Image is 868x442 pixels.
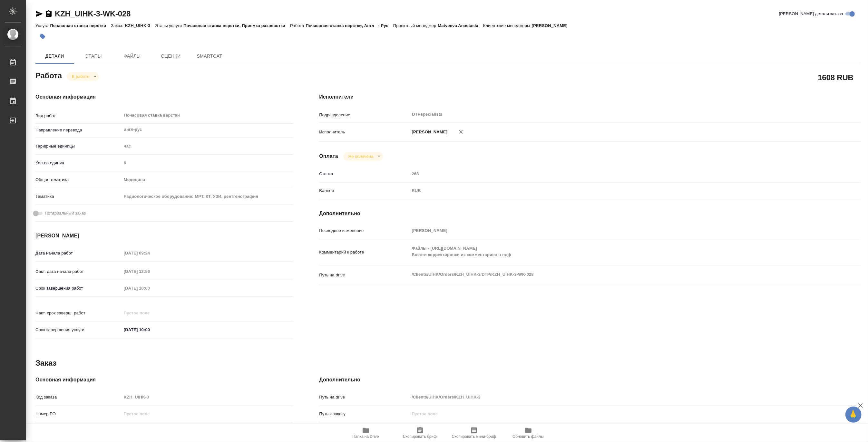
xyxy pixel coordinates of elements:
p: Дата начала работ [35,250,122,256]
p: Срок завершения работ [35,285,122,292]
div: В работе [343,152,383,161]
div: В работе [67,72,99,81]
span: Скопировать мини-бриф [452,434,496,439]
p: Валюта [319,187,409,194]
p: Тематика [35,193,122,200]
span: 🙏 [848,408,859,421]
h4: Оплата [319,152,338,160]
h4: Дополнительно [319,376,861,384]
p: Путь к заказу [319,411,409,417]
input: Пустое поле [122,267,178,276]
div: RUB [409,185,815,196]
input: Пустое поле [122,392,294,402]
p: Направление перевода [35,127,122,133]
p: [PERSON_NAME] [532,23,572,28]
h4: Основная информация [35,376,293,384]
h2: Работа [35,69,62,81]
p: Факт. дата начала работ [35,268,122,275]
span: Скопировать бриф [403,434,437,439]
p: Путь на drive [319,272,409,278]
h4: Исполнители [319,93,861,101]
p: Срок завершения услуги [35,327,122,333]
p: Почасовая ставка верстки, Англ → Рус [306,23,393,28]
p: Проектный менеджер [393,23,438,28]
button: Скопировать бриф [393,424,447,442]
p: Путь на drive [319,394,409,400]
p: Тарифные единицы [35,143,122,149]
input: ✎ Введи что-нибудь [122,325,178,334]
input: Пустое поле [409,226,815,235]
h4: Основная информация [35,93,293,101]
h4: Дополнительно [319,210,861,217]
input: Пустое поле [122,283,178,293]
button: Скопировать ссылку [45,10,53,18]
p: Услуга [35,23,50,28]
p: Ставка [319,171,409,177]
button: В работе [70,74,91,79]
button: Добавить тэг [35,29,50,43]
span: Папка на Drive [353,434,379,439]
p: Номер РО [35,411,122,417]
input: Пустое поле [409,409,815,418]
span: Обновить файлы [512,434,544,439]
input: Пустое поле [122,248,178,258]
textarea: Файлы - [URL][DOMAIN_NAME] Внести корректировки из комментариев в пдф [409,243,815,260]
input: Пустое поле [122,308,178,318]
button: Скопировать мини-бриф [447,424,501,442]
button: 🙏 [845,407,862,423]
p: Факт. срок заверш. работ [35,310,122,316]
button: Обновить файлы [501,424,555,442]
span: SmartCat [194,52,225,60]
div: Медицина [122,174,294,185]
input: Пустое поле [409,392,815,402]
input: Пустое поле [122,158,294,168]
a: KZH_UIHK-3-WK-028 [55,9,131,18]
button: Удалить исполнителя [454,125,468,139]
p: Matveeva Anastasia [438,23,483,28]
button: Папка на Drive [339,424,393,442]
div: час [122,141,294,152]
h2: 1608 RUB [818,72,853,83]
input: Пустое поле [409,169,815,178]
p: Клиентские менеджеры [483,23,532,28]
p: Комментарий к работе [319,249,409,255]
p: Заказ: [111,23,125,28]
p: Подразделение [319,112,409,118]
input: Пустое поле [122,409,294,418]
p: Общая тематика [35,177,122,183]
p: Исполнитель [319,129,409,135]
p: Последнее изменение [319,227,409,234]
h4: [PERSON_NAME] [35,232,293,240]
button: Скопировать ссылку для ЯМессенджера [35,10,43,18]
p: Вид работ [35,113,122,119]
p: Этапы услуги [155,23,183,28]
span: Детали [39,52,70,60]
span: Оценки [155,52,186,60]
span: [PERSON_NAME] детали заказа [779,11,843,17]
span: Этапы [78,52,109,60]
span: Нотариальный заказ [45,210,86,216]
p: KZH_UIHK-3 [125,23,155,28]
button: Не оплачена [346,154,375,159]
h2: Заказ [35,358,56,368]
p: Работа [290,23,306,28]
p: [PERSON_NAME] [409,129,447,135]
span: Файлы [117,52,148,60]
p: Почасовая ставка верстки [50,23,111,28]
p: Почасовая ставка верстки, Приемка разверстки [183,23,290,28]
p: Код заказа [35,394,122,400]
p: Кол-во единиц [35,160,122,166]
textarea: /Clients/UIHK/Orders/KZH_UIHK-3/DTP/KZH_UIHK-3-WK-028 [409,269,815,280]
div: Радиологическое оборудование: МРТ, КТ, УЗИ, рентгенография [122,191,294,202]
